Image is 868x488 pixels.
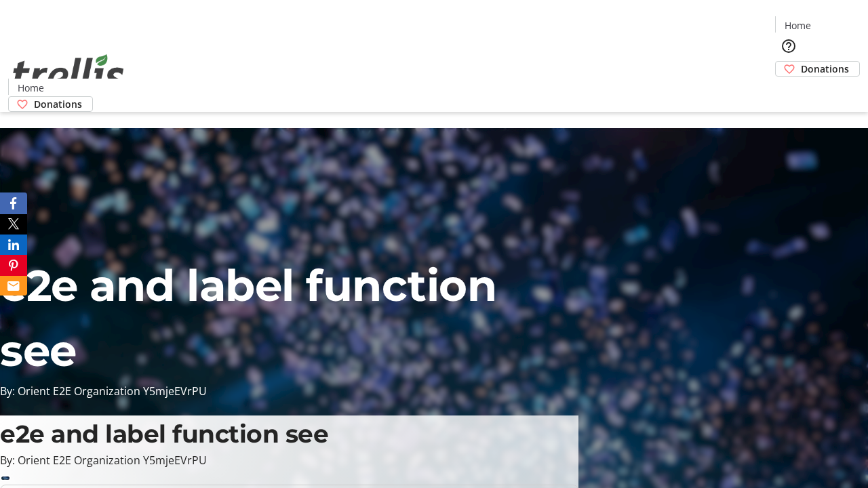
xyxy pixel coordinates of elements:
span: Donations [801,62,849,76]
button: Cart [775,77,802,104]
a: Donations [8,96,93,112]
span: Donations [34,97,82,111]
a: Home [9,81,52,95]
span: Home [785,18,811,33]
a: Home [776,18,819,33]
img: Orient E2E Organization Y5mjeEVrPU's Logo [8,39,129,107]
a: Donations [775,61,860,77]
button: Help [775,33,802,60]
span: Home [18,81,44,95]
